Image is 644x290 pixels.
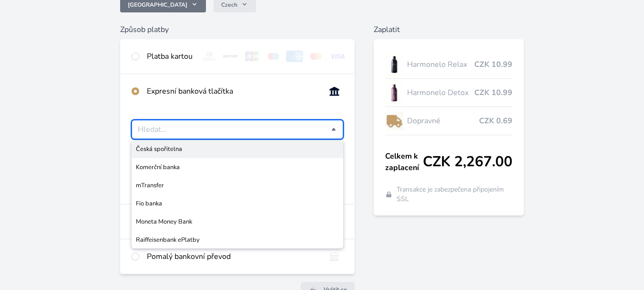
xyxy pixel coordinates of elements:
span: CZK 10.99 [474,59,512,70]
span: mTransfer [136,181,339,190]
div: Pomalý bankovní převod [147,251,318,262]
span: Czech [221,1,237,9]
span: Harmonelo Relax [407,59,474,70]
img: maestro.svg [265,51,282,62]
input: Česká spořitelnaKomerční bankamTransferFio bankaMoneta Money BankRaiffeisenbank ePlatby [138,124,331,135]
div: Vyberte svou banku [132,120,343,139]
span: Komerční banka [136,162,339,172]
img: DETOX_se_stinem_x-lo.jpg [385,81,403,105]
span: Celkem k zaplacení [385,150,423,173]
img: onlineBanking_CZ.svg [326,86,343,97]
span: CZK 10.99 [474,87,512,98]
img: CLEAN_RELAX_se_stinem_x-lo.jpg [385,53,403,76]
img: amex.svg [286,51,304,62]
span: Raiffeisenbank ePlatby [136,235,339,245]
div: Platba kartou [147,51,193,62]
img: jcb.svg [243,51,261,62]
h6: Způsob platby [120,24,355,35]
span: CZK 2,267.00 [423,153,512,171]
span: Transakce je zabezpečena připojením SSL [397,185,513,204]
img: mc.svg [307,51,325,62]
img: discover.svg [222,51,239,62]
img: visa.svg [328,51,346,62]
img: bankTransfer_IBAN.svg [326,251,343,262]
span: Moneta Money Bank [136,217,339,226]
img: delivery-lo.png [385,109,403,133]
h6: Zaplatit [374,24,524,35]
span: Česká spořitelna [136,144,339,154]
span: Harmonelo Detox [407,87,474,98]
span: Dopravné [407,115,479,127]
span: CZK 0.69 [479,115,512,127]
div: Expresní banková tlačítka [147,86,318,97]
span: Fio banka [136,199,339,208]
img: diners.svg [200,51,218,62]
span: [GEOGRAPHIC_DATA] [128,1,187,9]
